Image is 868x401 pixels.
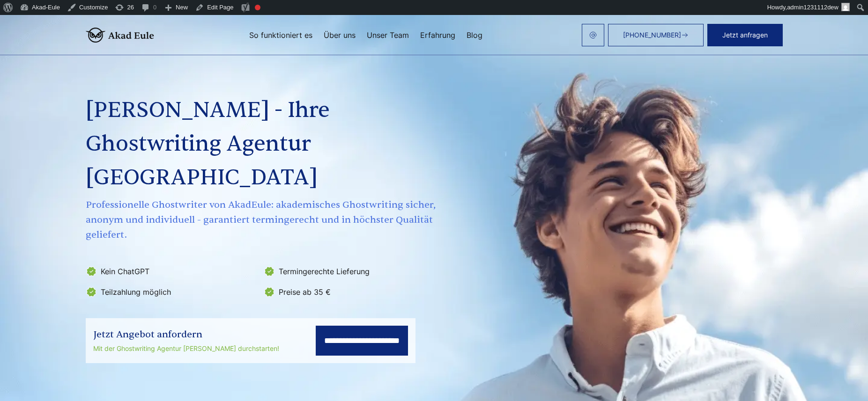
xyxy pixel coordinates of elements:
[86,197,438,242] span: Professionelle Ghostwriter von AkadEule: akademisches Ghostwriting sicher, anonym und individuell...
[420,31,455,39] a: Erfahrung
[264,284,436,299] li: Preise ab 35 €
[608,24,704,46] a: [PHONE_NUMBER]
[367,31,409,39] a: Unser Team
[93,327,279,342] div: Jetzt Angebot anfordern
[255,5,260,10] div: Focus keyphrase not set
[264,264,436,279] li: Termingerechte Lieferung
[86,94,438,195] h1: [PERSON_NAME] - Ihre Ghostwriting Agentur [GEOGRAPHIC_DATA]
[623,31,681,39] span: [PHONE_NUMBER]
[249,31,312,39] a: So funktioniert es
[93,343,279,354] div: Mit der Ghostwriting Agentur [PERSON_NAME] durchstarten!
[589,31,597,39] img: email
[324,31,356,39] a: Über uns
[787,4,838,11] span: admin1231112dew
[86,28,154,43] img: logo
[467,31,482,39] a: Blog
[86,284,258,299] li: Teilzahlung möglich
[707,24,783,46] button: Jetzt anfragen
[86,264,258,279] li: Kein ChatGPT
